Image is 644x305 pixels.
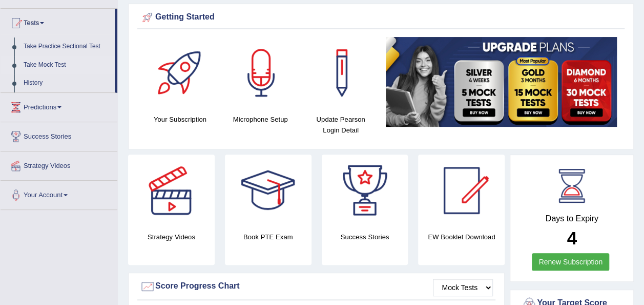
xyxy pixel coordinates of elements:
a: Take Practice Sectional Test [19,37,115,56]
h4: Your Subscription [145,114,215,125]
a: History [19,74,115,92]
h4: Strategy Videos [128,232,215,242]
h4: Microphone Setup [225,114,296,125]
a: Your Account [1,181,117,206]
div: Getting Started [140,10,622,25]
h4: Days to Expiry [522,214,622,223]
h4: Book PTE Exam [225,232,311,242]
a: Take Mock Test [19,56,115,74]
img: small5.jpg [386,37,617,126]
h4: Success Stories [322,232,408,242]
a: Success Stories [1,122,117,148]
a: Renew Subscription [532,253,609,271]
a: Tests [1,9,115,34]
a: Predictions [1,93,117,119]
div: Score Progress Chart [140,279,493,294]
h4: EW Booklet Download [418,232,505,242]
a: Strategy Videos [1,151,117,177]
b: 4 [567,228,576,248]
h4: Update Pearson Login Detail [306,114,376,136]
